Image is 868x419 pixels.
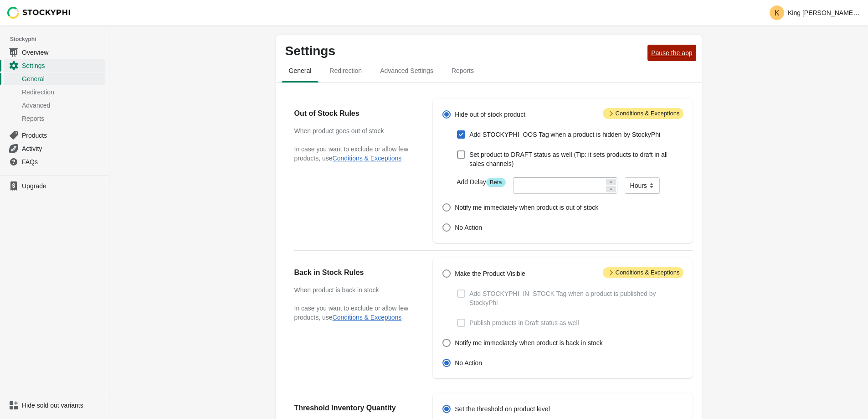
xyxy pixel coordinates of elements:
a: General [4,72,105,85]
button: general [280,59,321,83]
span: Avatar with initials K [770,5,784,20]
button: Conditions & Exceptions [333,314,402,321]
a: Products [4,129,105,142]
span: No Action [455,358,482,367]
span: Products [22,131,103,140]
span: Conditions & Exceptions [603,267,683,278]
span: Hide sold out variants [22,401,103,410]
a: Reports [4,112,105,125]
a: Settings [4,59,105,72]
span: Set product to DRAFT status as well (Tip: it sets products to draft in all sales channels) [469,150,683,168]
a: Redirection [4,85,105,98]
p: King [PERSON_NAME] and Goldfish [788,9,861,16]
span: Hide out of stock product [455,110,525,119]
button: Pause the app [647,45,696,61]
span: Conditions & Exceptions [603,108,683,119]
p: In case you want to exclude or allow few products, use [294,145,415,163]
a: FAQs [4,155,105,168]
span: Pause the app [651,49,692,57]
h2: Back in Stock Rules [294,267,415,278]
span: FAQs [22,157,103,166]
span: Overview [22,48,103,57]
a: Upgrade [4,180,105,192]
span: Add STOCKYPHI_OOS Tag when a product is hidden by StockyPhi [469,130,660,139]
h3: When product is back in stock [294,285,415,295]
span: Publish products in Draft status as well [469,318,579,327]
h3: When product goes out of stock [294,126,415,135]
span: General [282,62,319,79]
span: Reports [444,62,481,79]
a: Advanced [4,98,105,112]
a: Activity [4,142,105,155]
span: Redirection [22,88,103,97]
h2: Out of Stock Rules [294,108,415,119]
span: Upgrade [22,181,103,191]
span: No Action [455,223,482,232]
h2: Threshold Inventory Quantity [294,403,415,414]
button: Conditions & Exceptions [333,155,402,162]
span: Reports [22,114,103,123]
span: Settings [22,61,103,70]
button: reports [442,59,483,83]
text: K [775,9,780,17]
a: Hide sold out variants [4,399,105,412]
p: In case you want to exclude or allow few products, use [294,304,415,322]
span: Add STOCKYPHI_IN_STOCK Tag when a product is published by StockyPhi [469,289,683,307]
span: Activity [22,144,103,153]
span: Make the Product Visible [455,269,525,278]
p: Settings [285,44,644,58]
span: Beta [486,178,506,187]
img: Stockyphi [7,7,71,19]
span: Notify me immediately when product is back in stock [455,338,602,347]
span: Advanced [22,101,103,110]
span: Set the threshold on product level [455,404,550,414]
button: Advanced settings [371,59,442,83]
label: Add Delay [457,177,505,187]
button: Avatar with initials KKing [PERSON_NAME] and Goldfish [766,4,864,22]
button: redirection [320,59,371,83]
span: Notify me immediately when product is out of stock [455,203,598,212]
a: Overview [4,46,105,59]
span: Redirection [322,62,369,79]
span: General [22,74,103,83]
span: Stockyphi [10,35,109,44]
span: Advanced Settings [373,62,441,79]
